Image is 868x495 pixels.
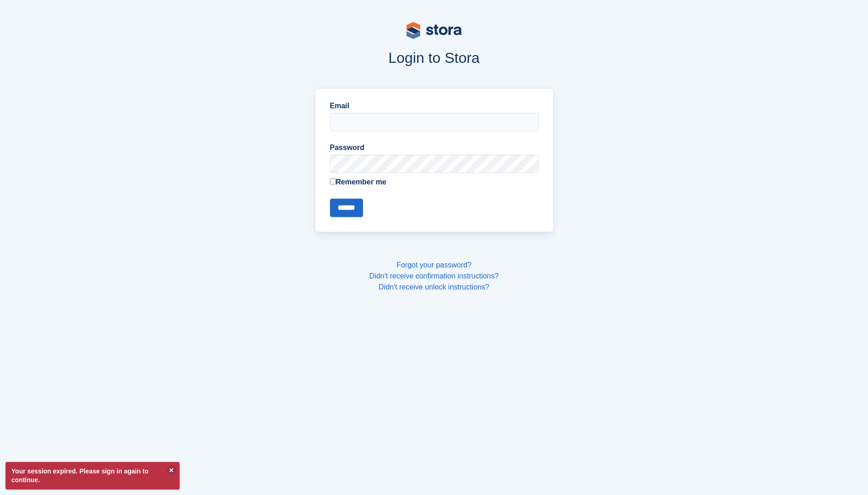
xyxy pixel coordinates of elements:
[407,22,461,39] img: stora-logo-53a41332b3708ae10de48c4981b4e9114cc0af31d8433b30ea865607fb682f29.svg
[330,178,336,184] input: Remember me
[330,142,538,153] label: Password
[396,261,472,269] a: Forgot your password?
[369,272,499,280] a: Didn't receive confirmation instructions?
[330,100,538,111] label: Email
[330,177,538,188] label: Remember me
[140,50,728,66] h1: Login to Stora
[5,462,180,489] p: Your session expired. Please sign in again to continue.
[379,283,489,291] a: Didn't receive unlock instructions?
